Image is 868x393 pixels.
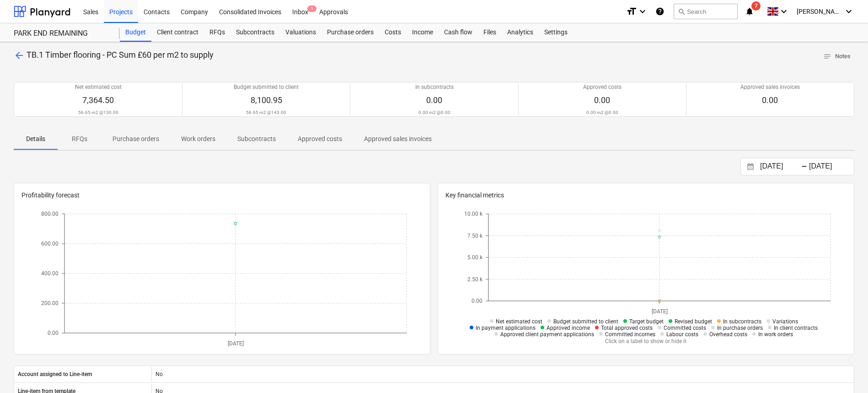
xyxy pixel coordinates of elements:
[717,325,763,331] span: In purchase orders
[626,6,637,17] i: format_size
[762,95,778,105] span: 0.00
[113,134,159,144] p: Purchase orders
[664,325,706,331] span: Committed costs
[251,95,282,105] span: 8,100.95
[418,109,450,115] p: 0.00 m2 @ 0.00
[246,109,286,115] p: 56.65 m2 @ 143.00
[14,50,25,61] span: arrow_back
[743,162,758,172] button: Interact with the calendar and add the check-in date for your trip.
[14,29,109,38] div: PARK END REMAINING
[758,160,805,173] input: Start Date
[553,318,618,325] span: Budget submitted to client
[478,23,502,42] a: Files
[228,340,244,347] tspan: [DATE]
[48,330,59,337] tspan: 0.00
[21,191,423,200] p: Profitability forecast
[629,318,664,325] span: Target budget
[586,109,618,115] p: 0.00 m2 @ 0.00
[605,331,655,338] span: Committed incomes
[476,325,536,331] span: In payment applications
[69,134,91,144] p: RFQs
[547,325,590,331] span: Approved income
[797,8,842,15] span: [PERSON_NAME]
[27,50,214,60] span: TB.1 Timber flooring - PC Sum £60 per m2 to supply
[539,23,573,42] a: Settings
[426,95,442,105] span: 0.00
[472,298,482,305] tspan: 0.00
[280,23,321,42] a: Valuations
[843,6,854,17] i: keyboard_arrow_down
[637,6,648,17] i: keyboard_arrow_down
[745,6,754,17] i: notifications
[364,134,432,144] p: Approved sales invoices
[758,331,793,338] span: In work orders
[467,276,483,283] tspan: 2.50 k
[237,134,276,144] p: Subcontracts
[41,271,59,277] tspan: 400.00
[467,255,483,261] tspan: 5.00 k
[801,164,807,169] div: -
[25,134,47,144] p: Details
[709,331,747,338] span: Overhead costs
[740,83,800,91] p: Approved sales invoices
[41,241,59,247] tspan: 600.00
[751,1,761,11] span: 7
[181,134,215,144] p: Work orders
[678,8,685,15] span: search
[652,308,668,315] tspan: [DATE]
[82,95,114,105] span: 7,364.50
[778,6,789,17] i: keyboard_arrow_down
[445,191,847,200] p: Key financial metrics
[583,83,622,91] p: Approved costs
[500,331,594,338] span: Approved client payment applications
[496,318,542,325] span: Net estimated cost
[41,211,59,218] tspan: 800.00
[675,318,712,325] span: Revised budget
[772,318,798,325] span: Variations
[467,233,483,239] tspan: 7.50 k
[41,300,59,307] tspan: 200.00
[234,83,299,91] p: Budget submitted to client
[723,318,761,325] span: In subcontracts
[666,331,698,338] span: Labour costs
[464,211,483,218] tspan: 10.00 k
[407,23,439,42] a: Income
[415,83,454,91] p: In subcontracts
[774,325,818,331] span: In client contracts
[321,23,379,42] a: Purchase orders
[439,23,478,42] a: Cash flow
[461,338,830,345] p: Click on a label to show or hide it
[655,6,664,17] i: Knowledge base
[594,95,610,105] span: 0.00
[78,109,118,115] p: 56.65 m2 @ 130.00
[298,134,342,144] p: Approved costs
[75,83,122,91] p: Net estimated cost
[674,4,738,19] button: Search
[807,160,854,173] input: End Date
[823,52,831,60] span: notes
[151,23,204,42] a: Client contract
[18,371,92,378] p: Account assigned to Line-item
[120,23,151,42] a: Budget
[204,23,230,42] a: RFQs
[601,325,653,331] span: Total approved costs
[379,23,407,42] a: Costs
[230,23,280,42] a: Subcontracts
[307,5,316,12] span: 1
[502,23,539,42] a: Analytics
[823,51,851,62] span: Notes
[151,367,854,382] div: No
[820,49,854,64] button: Notes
